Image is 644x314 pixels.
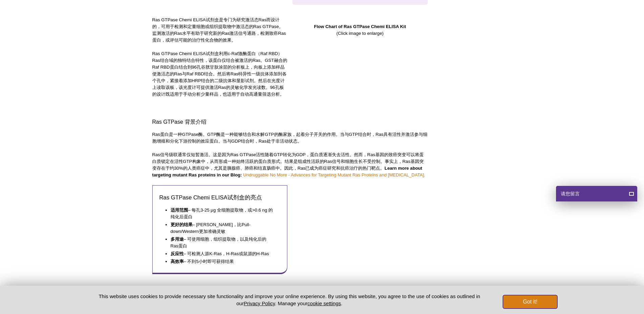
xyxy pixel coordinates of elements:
[171,208,188,213] strong: 适用范围
[503,295,557,309] button: Got it!
[307,300,341,306] button: cookie settings
[243,172,425,177] a: Undruggable No More - Advances for Targeting Mutant Ras Proteins and [MEDICAL_DATA].
[314,24,406,29] strong: Flow Chart of Ras GTPase Chemi ELISA Kit
[152,17,288,44] p: Ras GTPase Chemi ELISA试剂盒是专门为研究激活态Ras而设计的，可用于检测和定量细胞或组织提取物中激活态的Ras GTPase。监测激活的Ras水平有助于研究新的Ras激活信...
[171,259,184,264] strong: 高效率
[171,250,274,257] li: – 可检测人源K-Ras，H-Ras或鼠源的H-Ras
[152,151,428,178] p: Ras信号级联通常仅短暂激活。这是因为Ras GTPase活性随着GTP转化为GDP，蛋白质逐渐失去活性。然而，Ras基因的致癌突变可以将蛋白质锁定在活性GTP构象中，从而形成一种始终活跃的蛋白...
[171,222,193,227] strong: 更好的结果
[244,300,275,306] a: Privacy Policy
[292,23,428,37] p: (Click image to enlarge)
[560,186,580,201] span: 请您留言
[171,207,274,220] li: – 每孔3-25 μg 全细胞提取物，或>0.6 ng 的纯化后蛋白
[152,118,428,126] h3: Ras GTPase 背景介绍
[171,221,274,235] li: – [PERSON_NAME]，比Pull-down/Western更加准确灵敏
[87,293,492,307] p: This website uses cookies to provide necessary site functionality and improve your online experie...
[152,166,422,177] strong: Learn more about targeting mutant Ras proteins in our Blog:
[171,258,274,265] li: – 不到5小时即可获得结果
[152,50,288,98] p: Ras GTPase Chemi ELISA试剂盒利用c-Raf激酶蛋白（Raf RBD）Ras结合域的独特结合特性，该蛋白仅结合被激活的Ras。GST融合的Raf RBD蛋白结合到96孔谷胱甘...
[171,236,274,249] li: – 可使用细胞，组织提取物，以及纯化后的Ras蛋白
[171,251,184,256] strong: 反应性
[152,131,428,145] p: Ras蛋白是一种GTPase酶。GTP酶是一种能够结合和水解GTP的酶家族，起着分子开关的作用。当与GTP结合时，Ras具有活性并激活参与细胞增殖和分化下游控制的效应蛋白。当与GDP结合时，Ra...
[159,194,281,202] h3: Ras GTPase Chemi ELISA试剂盒的亮点
[171,237,184,242] strong: 多用途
